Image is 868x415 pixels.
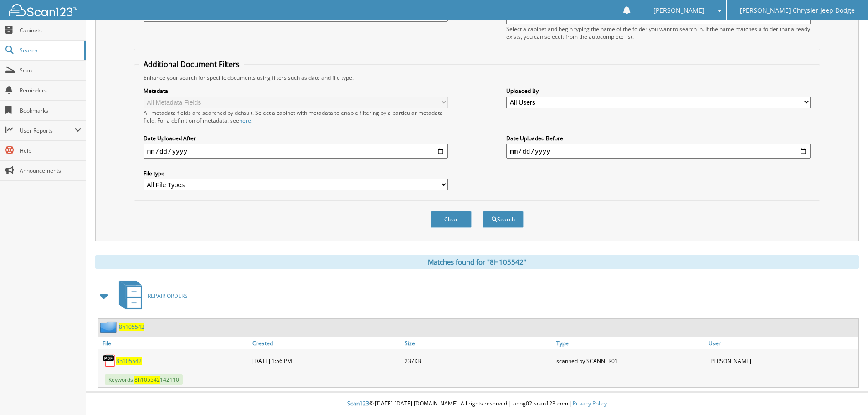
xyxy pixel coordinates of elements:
a: Created [250,337,402,349]
span: REPAIR ORDERS [148,292,188,300]
div: Enhance your search for specific documents using filters such as date and file type. [139,74,815,82]
span: Keywords: 142110 [105,374,183,385]
span: [PERSON_NAME] [653,8,704,13]
a: 8h105542 [119,323,144,331]
label: Date Uploaded Before [506,134,811,142]
span: Reminders [20,87,81,94]
a: Size [402,337,555,349]
label: File type [144,169,448,177]
input: start [144,144,448,159]
div: Matches found for "8H105542" [95,255,859,269]
iframe: Chat Widget [822,371,868,415]
a: File [98,337,250,349]
span: Search [20,46,80,54]
label: Metadata [144,87,448,95]
div: 237KB [402,352,555,370]
a: 8h105542 [116,357,142,365]
input: end [506,144,811,159]
span: Scan [20,67,81,74]
img: PDF.png [103,354,116,368]
div: [PERSON_NAME] [706,352,858,370]
div: Select a cabinet and begin typing the name of the folder you want to search in. If the name match... [506,25,811,41]
div: [DATE] 1:56 PM [250,352,402,370]
img: folder2.png [100,321,119,333]
span: Bookmarks [20,107,81,114]
span: Help [20,147,81,154]
span: User Reports [20,127,75,134]
span: Scan123 [347,400,369,407]
a: here [239,117,251,124]
div: © [DATE]-[DATE] [DOMAIN_NAME]. All rights reserved | appg02-scan123-com | [86,393,868,415]
label: Uploaded By [506,87,811,95]
a: Privacy Policy [573,400,607,407]
span: [PERSON_NAME] Chrysler Jeep Dodge [740,8,855,13]
div: All metadata fields are searched by default. Select a cabinet with metadata to enable filtering b... [144,109,448,124]
legend: Additional Document Filters [139,59,244,69]
span: Cabinets [20,26,81,34]
div: scanned by SCANNER01 [554,352,706,370]
a: Type [554,337,706,349]
button: Clear [431,211,472,228]
a: REPAIR ORDERS [113,278,188,314]
label: Date Uploaded After [144,134,448,142]
a: User [706,337,858,349]
span: Announcements [20,167,81,174]
button: Search [483,211,524,228]
span: 8h105542 [134,376,160,384]
img: scan123-logo-white.svg [9,4,77,16]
